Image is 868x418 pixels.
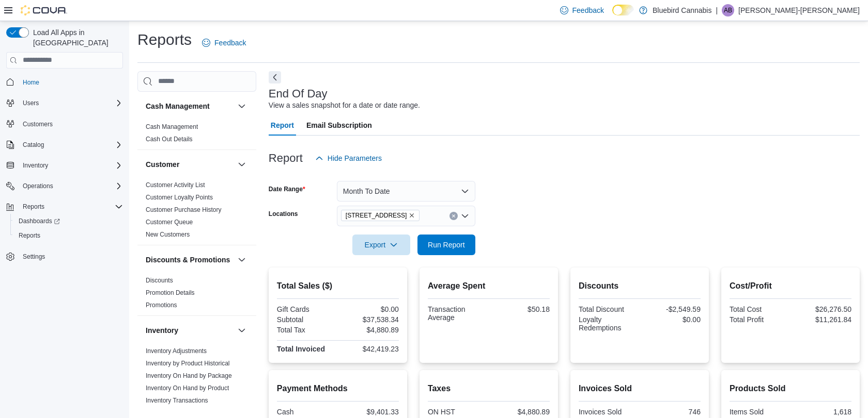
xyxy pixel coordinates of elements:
[341,210,420,221] span: 5530 Manotick Main St.
[409,212,415,219] button: Remove 5530 Manotick Main St. from selection in this group
[2,116,127,131] button: Customers
[19,159,123,172] span: Inventory
[146,347,207,355] a: Inventory Adjustments
[23,120,53,128] span: Customers
[19,180,57,192] button: Operations
[146,255,234,265] button: Discounts & Promotions
[730,382,851,395] h2: Products Sold
[19,217,60,225] span: Dashboards
[2,179,127,193] button: Operations
[579,305,638,313] div: Total Discount
[19,76,123,89] span: Home
[146,136,193,143] a: Cash Out Details
[10,228,127,243] button: Reports
[23,141,44,149] span: Catalog
[19,200,49,213] button: Reports
[579,280,701,292] h2: Discounts
[491,305,550,313] div: $50.18
[269,100,420,111] div: View a sales snapshot for a date or date range.
[306,115,372,136] span: Email Subscription
[730,315,788,324] div: Total Profit
[146,325,234,336] button: Inventory
[19,118,57,130] a: Customers
[271,115,294,136] span: Report
[450,212,458,220] button: Clear input
[137,29,192,50] h1: Reports
[19,76,43,89] a: Home
[19,97,43,109] button: Users
[146,194,213,201] a: Customer Loyalty Points
[19,250,49,263] a: Settings
[417,235,475,255] button: Run Report
[14,215,123,227] span: Dashboards
[146,360,230,367] a: Inventory by Product Historical
[146,159,234,170] button: Customer
[269,210,298,218] label: Locations
[311,148,386,169] button: Hide Parameters
[146,397,208,404] a: Inventory Transactions
[14,229,123,242] span: Reports
[277,326,336,334] div: Total Tax
[146,289,195,296] a: Promotion Details
[328,153,382,163] span: Hide Parameters
[461,212,469,220] button: Open list of options
[277,315,336,324] div: Subtotal
[236,324,248,337] button: Inventory
[2,249,127,264] button: Settings
[19,118,123,130] span: Customers
[23,203,44,211] span: Reports
[340,408,399,416] div: $9,401.33
[146,384,229,392] a: Inventory On Hand by Product
[19,139,123,151] span: Catalog
[337,181,475,202] button: Month To Date
[269,88,328,100] h3: End Of Day
[579,408,638,416] div: Invoices Sold
[214,38,246,48] span: Feedback
[277,280,399,292] h2: Total Sales ($)
[146,181,205,189] a: Customer Activity List
[19,231,40,240] span: Reports
[428,408,487,416] div: ON HST
[738,4,860,16] p: [PERSON_NAME]-[PERSON_NAME]
[146,372,232,379] a: Inventory On Hand by Package
[277,408,336,416] div: Cash
[29,27,123,48] span: Load All Apps in [GEOGRAPHIC_DATA]
[6,71,123,291] nav: Complex example
[137,179,256,245] div: Customer
[2,158,127,173] button: Inventory
[146,231,190,238] a: New Customers
[23,78,39,87] span: Home
[793,305,851,313] div: $26,276.50
[579,315,638,332] div: Loyalty Redemptions
[572,5,604,15] span: Feedback
[21,5,67,15] img: Cova
[146,325,178,336] h3: Inventory
[137,121,256,149] div: Cash Management
[23,99,39,107] span: Users
[722,4,734,16] div: Allison Burdairon-hanna
[340,345,399,353] div: $42,419.23
[19,180,123,192] span: Operations
[277,345,325,353] strong: Total Invoiced
[340,315,399,324] div: $37,538.34
[14,215,64,227] a: Dashboards
[236,158,248,171] button: Customer
[730,408,788,416] div: Items Sold
[19,200,123,213] span: Reports
[23,253,45,261] span: Settings
[340,305,399,313] div: $0.00
[19,159,52,172] button: Inventory
[146,255,230,265] h3: Discounts & Promotions
[277,382,399,395] h2: Payment Methods
[146,277,173,284] a: Discounts
[269,152,303,164] h3: Report
[491,408,550,416] div: $4,880.89
[793,315,851,324] div: $11,261.84
[352,235,410,255] button: Export
[428,240,465,250] span: Run Report
[14,229,44,242] a: Reports
[2,138,127,152] button: Catalog
[642,305,701,313] div: -$2,549.59
[730,280,851,292] h2: Cost/Profit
